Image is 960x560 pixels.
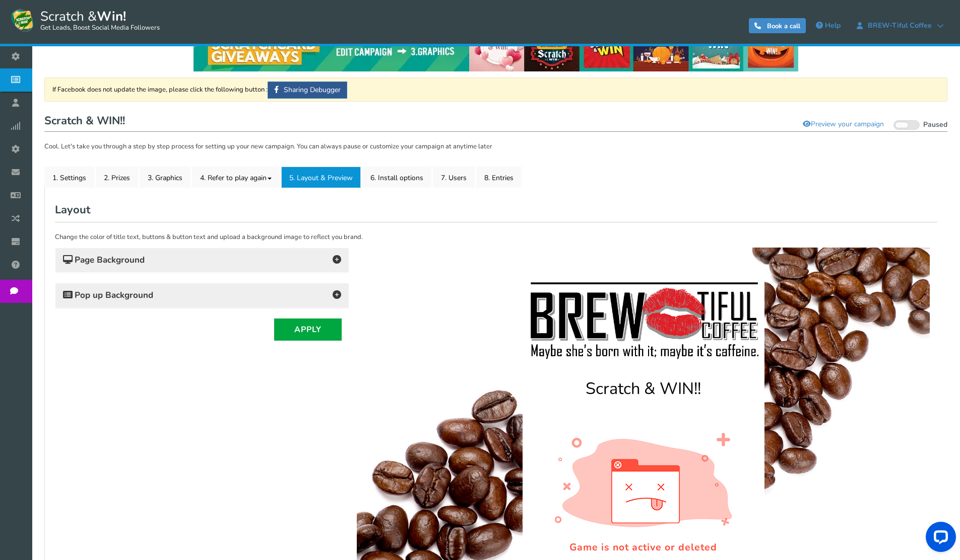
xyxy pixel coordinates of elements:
[40,24,160,32] small: Get Leads, Boost Social Media Followers
[178,292,395,307] h3: Game is not active or deleted
[44,167,94,188] a: 1. Settings
[796,116,890,133] a: Preview your campaign
[433,167,475,188] a: 7. Users
[767,22,800,31] span: Book a call
[281,167,361,188] a: 5. Layout & Preview
[198,185,375,280] img: 404 Error
[825,21,841,30] span: Help
[44,112,947,132] h1: Scratch & WIN!!
[55,198,937,222] h2: Layout
[63,288,341,302] h4: Pop up Background
[44,142,947,152] p: Cool. Let's take you through a step by step process for setting up your new campaign. You can alw...
[44,77,947,102] div: If Facebook does not update the image, please click the following button :
[10,8,160,33] a: Scratch &Win! Get Leads, Boost Social Media Followers
[274,318,342,341] button: Apply
[96,167,138,188] a: 2. Prizes
[63,253,341,267] h4: Page Background
[476,167,522,188] a: 8. Entries
[140,167,190,188] a: 3. Graphics
[97,8,126,25] strong: Win!
[749,18,806,33] a: Book a call
[176,125,398,157] h4: Scratch & WIN!!
[923,120,947,129] span: Paused
[192,167,280,188] a: 4. Refer to play again
[863,22,937,30] span: BREW-tiful Coffee
[918,518,960,560] iframe: LiveChat chat widget
[268,82,347,99] a: Sharing Debugger
[63,255,145,265] span: Page Background
[811,18,846,34] a: Help
[10,8,35,33] img: Scratch and Win
[63,290,153,300] span: Pop up Background
[35,8,160,33] span: Scratch &
[362,167,431,188] a: 6. Install options
[55,232,937,243] p: Change the color of title text, buttons & button text and upload a background image to reflect yo...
